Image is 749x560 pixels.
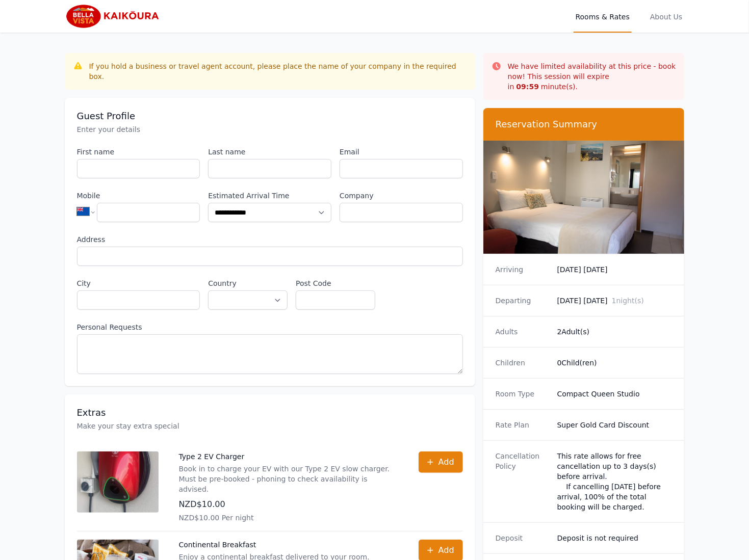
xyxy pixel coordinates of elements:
[483,141,685,254] img: Compact Queen Studio
[496,451,549,512] dt: Cancellation Policy
[77,451,159,513] img: Type 2 EV Charger
[340,191,463,201] label: Company
[208,191,331,201] label: Estimated Arrival Time
[77,322,463,332] label: Personal Requests
[77,124,463,135] p: Enter your details
[557,296,673,306] dd: [DATE] [DATE]
[179,451,398,462] p: Type 2 EV Charger
[496,389,549,399] dt: Room Type
[557,327,673,337] dd: 2 Adult(s)
[557,533,673,543] dd: Deposit is not required
[557,358,673,368] dd: 0 Child(ren)
[77,110,463,122] h3: Guest Profile
[496,420,549,430] dt: Rate Plan
[516,83,539,91] strong: 09 : 59
[179,464,398,494] p: Book in to charge your EV with our Type 2 EV slow charger. Must be pre-booked - phoning to check ...
[438,456,454,468] span: Add
[419,451,463,473] button: Add
[77,191,200,201] label: Mobile
[208,147,331,157] label: Last name
[77,407,463,419] h3: Extras
[557,451,673,512] div: This rate allows for free cancellation up to 3 days(s) before arrival. If cancelling [DATE] befor...
[557,264,673,275] dd: [DATE] [DATE]
[77,234,463,245] label: Address
[296,278,375,288] label: Post Code
[496,118,673,130] h3: Reservation Summary
[340,147,463,157] label: Email
[179,540,370,550] p: Continental Breakfast
[508,61,677,92] p: We have limited availability at this price - book now! This session will expire in minute(s).
[77,421,463,431] p: Make your stay extra special
[77,278,200,288] label: City
[89,61,467,82] div: If you hold a business or travel agent account, please place the name of your company in the requ...
[496,533,549,543] dt: Deposit
[65,4,163,29] img: Bella Vista Kaikoura
[208,278,288,288] label: Country
[77,147,200,157] label: First name
[557,420,673,430] dd: Super Gold Card Discount
[438,544,454,556] span: Add
[612,297,644,305] span: 1 night(s)
[179,498,398,511] p: NZD$10.00
[496,327,549,337] dt: Adults
[496,264,549,275] dt: Arriving
[496,358,549,368] dt: Children
[496,296,549,306] dt: Departing
[179,513,398,523] p: NZD$10.00 Per night
[557,389,673,399] dd: Compact Queen Studio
